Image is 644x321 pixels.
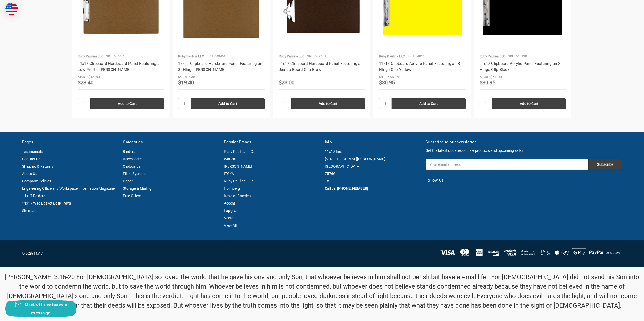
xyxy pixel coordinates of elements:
[22,149,43,154] a: Testimonials
[224,208,238,213] a: Lapgear
[224,194,251,198] a: Itoya of America
[224,201,235,205] a: Accent
[22,186,115,191] a: Engineering Office and Workspace Information Magazine
[224,164,252,168] a: [PERSON_NAME]
[178,79,194,86] span: $19.40
[123,179,133,183] a: Paper
[189,75,201,79] span: $38.80
[224,172,234,176] a: ITOYA
[178,74,188,80] div: MSRP
[508,54,527,59] p: SKU: 540110
[480,74,490,80] div: MSRP
[224,157,237,161] a: Wausau
[5,300,76,317] button: Chat offline leave a message
[325,139,420,145] h5: Info
[123,194,141,198] a: Free Offers
[191,98,265,109] input: Add to Cart
[224,139,319,145] h5: Popular Brands
[22,164,53,168] a: Shipping & Returns
[207,54,226,59] p: SKU: 649461
[22,201,71,205] a: 11x17 Wire Basket Desk Trays
[22,157,40,161] a: Contact Us
[78,79,94,86] span: $23.40
[480,54,506,59] p: Ruby Paulina LLC.
[224,216,233,220] a: Vecto
[279,79,294,86] span: $23.00
[307,54,326,59] p: SKU: 542461
[123,172,146,176] a: Filing Systems
[22,251,319,256] p: © 2025 11x17
[123,139,218,145] h5: Categories
[224,179,253,183] a: Ruby Paulina LLC
[279,54,305,59] p: Ruby Paulina LLC.
[22,194,45,198] a: 11x17 Folders
[78,61,160,72] a: 11x17 Clipboard Hardboard Panel Featuring a Low Profile [PERSON_NAME]
[224,149,254,154] a: Ruby Paulina LLC.
[78,74,88,80] div: MSRP
[22,172,37,176] a: About Us
[492,98,566,109] input: Add to Cart
[22,139,117,145] h5: Pages
[480,61,562,72] a: 11x17 Clipboard Acrylic Panel Featuring an 8" Hinge Clip Black
[426,177,622,183] h5: Follow Us
[379,74,389,80] div: MSRP
[178,54,205,59] p: Ruby Paulina LLC.
[224,186,240,191] a: Holmberg
[89,75,100,79] span: $46.80
[379,61,461,72] a: 11x17 Clipboard Acrylic Panel Featuring an 8" Hinge Clip Yellow
[279,61,361,72] a: 11x17 Clipboard Hardboard Panel Featuring a Jumbo Board Clip Brown
[390,75,401,79] span: $61.90
[480,79,495,86] span: $30.95
[123,157,142,161] a: Accessories
[106,54,125,59] p: SKU: 544461
[3,272,641,310] p: [PERSON_NAME] 3:16-20 For [DEMOGRAPHIC_DATA] so loved the world that he gave his one and only Son...
[407,54,426,59] p: SKU: 540140
[24,301,68,316] span: Chat offline leave a message
[123,186,152,191] a: Storage & Mailing
[78,54,104,59] p: Ruby Paulina LLC.
[178,61,262,72] a: 17x11 Clipboard Hardboard Panel Featuring an 8" Hinge [PERSON_NAME]
[90,98,164,109] input: Add to Cart
[5,3,18,15] img: duty and tax information for United States
[490,75,502,79] span: $61.90
[392,98,466,109] input: Add to Cart
[426,159,588,170] input: Your email address
[325,148,420,185] address: 11x17 Inc. [STREET_ADDRESS][PERSON_NAME] [GEOGRAPHIC_DATA] 75766 TX
[325,186,368,191] a: Call us: [PHONE_NUMBER]
[291,98,365,109] input: Add to Cart
[379,54,406,59] p: Ruby Paulina LLC.
[224,223,237,227] a: View All
[123,164,141,168] a: Clipboards
[588,159,622,170] input: Subscribe
[426,139,622,145] h5: Subscribe to our newsletter
[123,149,135,154] a: Binders
[22,179,51,183] a: Company Policies
[426,148,622,153] p: Get the latest updates on new products and upcoming sales
[379,79,395,86] span: $30.95
[22,208,36,213] a: Sitemap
